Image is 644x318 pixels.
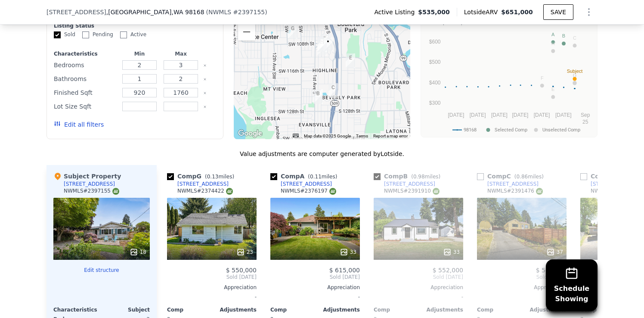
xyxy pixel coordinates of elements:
[477,274,567,281] span: Sold [DATE]
[317,37,327,52] div: 11008 2nd Ave S
[512,112,529,118] text: [DATE]
[551,41,555,46] text: H
[374,181,435,187] a: [STREET_ADDRESS]
[206,8,267,16] div: ( )
[340,248,356,256] div: 33
[329,188,336,195] img: NWMLS Logo
[374,284,463,291] div: Appreciation
[443,248,460,256] div: 33
[236,128,264,139] img: Google
[374,8,418,16] span: Active Listing
[177,187,233,195] div: NWMLS # 2374422
[270,274,360,281] span: Sold [DATE]
[408,174,444,180] span: ( miles)
[551,32,555,37] text: A
[102,306,150,313] div: Subject
[226,188,233,195] img: NWMLS Logo
[53,172,121,181] div: Subject Property
[120,31,146,38] label: Active
[54,59,117,71] div: Bedrooms
[346,53,355,68] div: 1024 S 115th St
[53,267,150,274] button: Edit structure
[207,174,219,180] span: 0.13
[112,188,119,195] img: NWMLS Logo
[329,267,360,274] span: $ 615,000
[82,31,89,38] input: Pending
[580,181,642,187] a: [STREET_ADDRESS]
[433,267,463,274] span: $ 552,000
[54,50,117,57] div: Characteristics
[54,100,117,112] div: Lot Size Sqft
[546,248,563,256] div: 37
[167,274,257,281] span: Sold [DATE]
[543,4,573,20] button: SAVE
[477,181,539,187] a: [STREET_ADDRESS]
[323,37,333,52] div: 11014 4th Ave S
[203,105,207,109] button: Clear
[167,306,212,313] div: Comp
[106,8,204,16] span: , [GEOGRAPHIC_DATA]
[203,78,207,81] button: Clear
[567,69,583,74] text: Subject
[54,87,117,99] div: Finished Sqft
[82,31,113,38] label: Pending
[582,119,588,125] text: 25
[429,100,441,106] text: $300
[470,112,486,118] text: [DATE]
[374,291,463,303] div: -
[384,181,435,187] div: [STREET_ADDRESS]
[591,181,642,187] div: [STREET_ADDRESS]
[477,172,547,181] div: Comp C
[54,31,75,38] label: Sold
[522,306,567,313] div: Adjustments
[54,22,216,29] div: Listing Status
[64,187,119,195] div: NWMLS # 2397155
[162,50,200,57] div: Max
[491,112,508,118] text: [DATE]
[487,187,543,195] div: NWMLS # 2391476
[546,259,598,311] button: ScheduleShowing
[304,174,341,180] span: ( miles)
[426,28,592,135] svg: A chart.
[374,274,463,281] span: Sold [DATE]
[516,174,528,180] span: 0.86
[464,127,477,133] text: 98168
[555,112,572,118] text: [DATE]
[477,284,567,291] div: Appreciation
[121,50,158,57] div: Min
[501,9,533,16] span: $651,000
[356,134,368,138] a: Terms (opens in new tab)
[477,306,522,313] div: Comp
[433,188,440,195] img: NWMLS Logo
[315,306,360,313] div: Adjustments
[320,34,330,49] div: 10828 3rd Ave S
[534,112,550,118] text: [DATE]
[233,9,265,16] span: # 2397155
[413,174,425,180] span: 0.98
[54,120,104,129] button: Edit all filters
[270,172,341,181] div: Comp A
[64,181,115,187] div: [STREET_ADDRESS]
[46,8,106,16] span: [STREET_ADDRESS]
[54,31,61,38] input: Sold
[477,291,567,303] div: -
[581,112,590,118] text: Sep
[448,112,464,118] text: [DATE]
[201,174,238,180] span: ( miles)
[236,248,253,256] div: 23
[541,75,544,81] text: F
[374,172,444,181] div: Comp B
[573,73,577,78] text: G
[270,291,360,303] div: -
[551,87,554,92] text: E
[429,39,441,45] text: $600
[313,89,323,104] div: 12448 Occidental Ave S
[580,3,598,21] button: Show Options
[130,248,146,256] div: 18
[171,9,204,16] span: , WA 98168
[177,181,229,187] div: [STREET_ADDRESS]
[167,172,238,181] div: Comp G
[167,291,257,303] div: -
[562,33,565,38] text: B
